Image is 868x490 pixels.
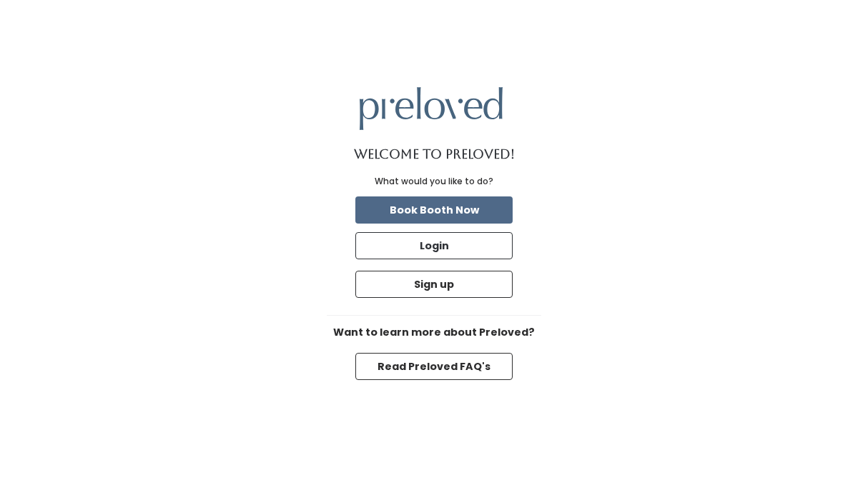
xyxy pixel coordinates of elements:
h6: Want to learn more about Preloved? [327,327,541,339]
a: Login [352,229,516,262]
div: What would you like to do? [375,175,493,188]
button: Sign up [355,271,513,298]
h1: Welcome to Preloved! [354,147,515,161]
a: Sign up [352,268,516,301]
button: Login [355,232,513,259]
button: Book Booth Now [355,196,513,224]
img: preloved logo [360,87,503,129]
button: Read Preloved FAQ's [355,353,513,380]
